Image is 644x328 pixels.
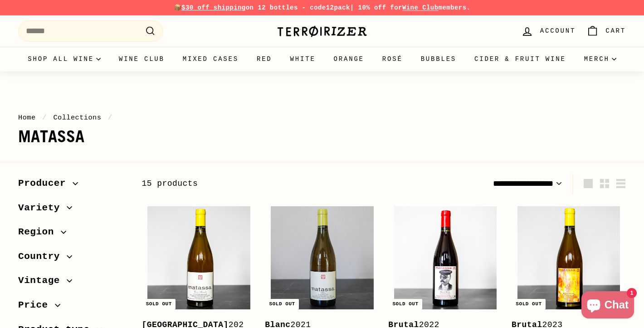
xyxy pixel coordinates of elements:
[40,114,49,122] span: /
[53,114,101,122] a: Collections
[326,4,350,11] strong: 12pack
[18,198,127,223] button: Variety
[18,247,127,271] button: Country
[141,177,384,190] div: 15 products
[18,271,127,295] button: Vintage
[18,222,127,247] button: Region
[575,47,625,71] summary: Merch
[174,47,248,71] a: Mixed Cases
[18,112,626,123] nav: breadcrumbs
[142,299,176,309] div: Sold out
[18,128,626,146] h1: Matassa
[110,47,174,71] a: Wine Club
[373,47,412,71] a: Rosé
[581,18,631,45] a: Cart
[579,291,637,321] inbox-online-store-chat: Shopify online store chat
[18,295,127,320] button: Price
[18,273,67,288] span: Vintage
[266,299,299,309] div: Sold out
[18,114,36,122] a: Home
[18,3,626,13] p: 📦 on 12 bottles - code | 10% off for members.
[248,47,281,71] a: Red
[465,47,575,71] a: Cider & Fruit Wine
[540,26,576,36] span: Account
[402,4,439,11] a: Wine Club
[18,249,67,264] span: Country
[181,4,246,11] span: $30 off shipping
[18,200,67,216] span: Variety
[412,47,465,71] a: Bubbles
[512,299,545,309] div: Sold out
[18,298,55,313] span: Price
[18,176,73,191] span: Producer
[281,47,325,71] a: White
[605,26,626,36] span: Cart
[389,299,422,309] div: Sold out
[18,174,127,198] button: Producer
[516,18,581,45] a: Account
[18,224,61,240] span: Region
[106,114,115,122] span: /
[325,47,373,71] a: Orange
[19,47,110,71] summary: Shop all wine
